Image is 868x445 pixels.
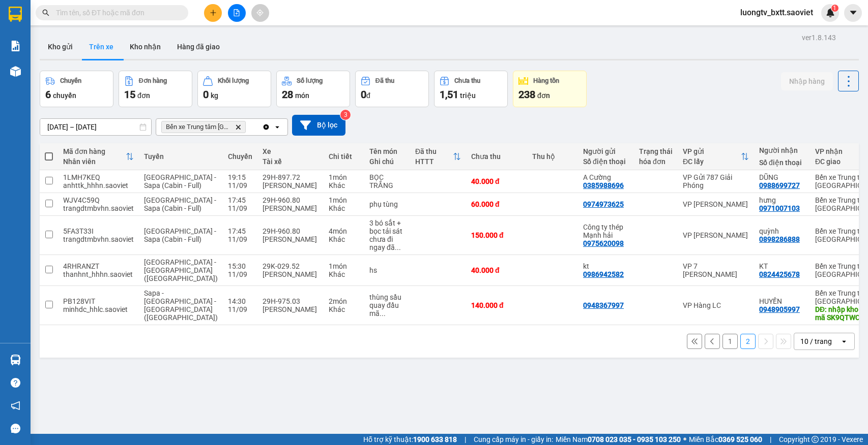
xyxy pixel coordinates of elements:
[273,123,281,131] svg: open
[228,181,252,189] div: 11/09
[369,293,405,301] div: thùng sầu
[329,204,359,212] div: Khác
[588,435,681,443] strong: 0708 023 035 - 0935 103 250
[276,71,350,107] button: Số lượng28món
[329,262,359,270] div: 1 món
[802,32,836,43] div: ver 1.8.143
[282,88,293,101] span: 28
[137,91,150,100] span: đơn
[292,115,345,136] button: Bộ lọc
[413,435,457,443] strong: 1900 633 818
[518,88,535,101] span: 238
[144,196,216,212] span: [GEOGRAPHIC_DATA] - Sapa (Cabin - Full)
[139,77,167,84] div: Đơn hàng
[533,77,559,84] div: Hàng tồn
[369,157,405,166] div: Ghi chú
[40,119,151,135] input: Select a date range.
[474,434,553,445] span: Cung cấp máy in - giấy in:
[583,200,624,208] div: 0974973625
[263,270,319,278] div: [PERSON_NAME]
[203,88,209,101] span: 0
[583,147,629,155] div: Người gửi
[732,6,821,19] span: luongtv_bxtt.saoviet
[366,91,370,100] span: đ
[759,235,800,243] div: 0898286888
[329,227,359,235] div: 4 món
[722,334,738,349] button: 1
[759,196,805,204] div: hưng
[161,121,246,133] span: Bến xe Trung tâm Lào Cai, close by backspace
[169,35,228,59] button: Hàng đã giao
[770,434,771,445] span: |
[369,219,405,235] div: 3 bó sắt + bọc tải sát
[434,71,508,107] button: Chưa thu1,51 triệu
[380,309,386,317] span: ...
[40,71,113,107] button: Chuyến6chuyến
[440,88,458,101] span: 1,51
[759,146,805,154] div: Người nhận
[63,181,134,189] div: anhttk_hhhn.saoviet
[251,4,269,22] button: aim
[63,196,134,204] div: WJV4C59Q
[683,262,749,278] div: VP 7 [PERSON_NAME]
[361,88,366,101] span: 0
[263,173,319,181] div: 29H-897.72
[759,227,805,235] div: quỳnh
[228,152,252,161] div: Chuyến
[683,231,749,239] div: VP [PERSON_NAME]
[263,305,319,313] div: [PERSON_NAME]
[329,235,359,243] div: Khác
[63,235,134,243] div: trangdtmbvhn.saoviet
[63,227,134,235] div: 5FA3T33I
[329,173,359,181] div: 1 món
[329,196,359,204] div: 1 món
[329,152,359,161] div: Chi tiết
[583,270,624,278] div: 0986942582
[844,4,862,22] button: caret-down
[369,266,405,274] div: hs
[471,177,522,185] div: 40.000 đ
[63,204,134,212] div: trangdtmbvhn.saoviet
[63,147,126,155] div: Mã đơn hàng
[395,243,401,251] span: ...
[471,200,522,208] div: 60.000 đ
[63,157,126,166] div: Nhân viên
[363,434,457,445] span: Hỗ trợ kỹ thuật:
[831,5,838,12] sup: 1
[53,91,76,100] span: chuyến
[10,41,21,51] img: solution-icon
[532,152,573,161] div: Thu hộ
[369,235,405,251] div: chưa đi ngay đã báo
[63,270,134,278] div: thanhnt_hhhn.saoviet
[415,147,453,155] div: Đã thu
[263,204,319,212] div: [PERSON_NAME]
[263,297,319,305] div: 29H-975.03
[718,435,762,443] strong: 0369 525 060
[40,35,81,59] button: Kho gửi
[583,173,629,181] div: A Cường
[263,157,319,166] div: Tài xế
[210,9,217,16] span: plus
[144,227,216,243] span: [GEOGRAPHIC_DATA] - Sapa (Cabin - Full)
[537,91,550,100] span: đơn
[63,297,134,305] div: PB128VIT
[375,77,394,84] div: Đã thu
[781,72,833,90] button: Nhập hàng
[583,239,624,247] div: 0975620098
[471,301,522,309] div: 140.000 đ
[683,157,741,166] div: ĐC lấy
[329,270,359,278] div: Khác
[639,147,673,155] div: Trạng thái
[228,227,252,235] div: 17:45
[11,401,20,410] span: notification
[228,235,252,243] div: 11/09
[471,231,522,239] div: 150.000 đ
[826,8,835,17] img: icon-new-feature
[263,196,319,204] div: 29H-960.80
[683,437,686,441] span: ⚪️
[63,173,134,181] div: 1LMH7KEQ
[262,123,270,131] svg: Clear all
[263,147,319,155] div: Xe
[9,7,22,22] img: logo-vxr
[583,157,629,166] div: Số điện thoại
